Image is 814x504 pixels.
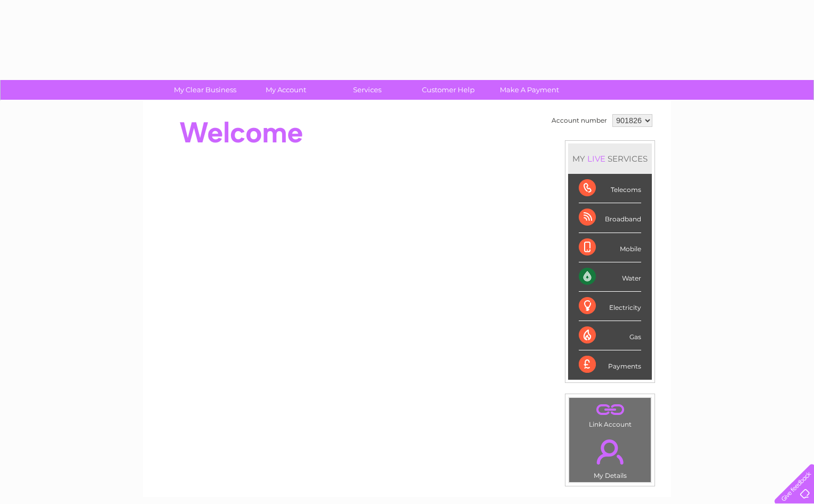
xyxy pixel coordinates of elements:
[579,262,641,292] div: Water
[549,111,610,130] td: Account number
[161,80,249,100] a: My Clear Business
[572,401,648,419] a: .
[579,233,641,262] div: Mobile
[404,80,492,100] a: Customer Help
[569,430,651,483] td: My Details
[579,350,641,379] div: Payments
[579,174,641,203] div: Telecoms
[569,397,651,431] td: Link Account
[579,292,641,321] div: Electricity
[572,433,648,470] a: .
[568,143,652,174] div: MY SERVICES
[579,203,641,233] div: Broadband
[242,80,330,100] a: My Account
[585,154,608,164] div: LIVE
[579,321,641,350] div: Gas
[323,80,411,100] a: Services
[485,80,573,100] a: Make A Payment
